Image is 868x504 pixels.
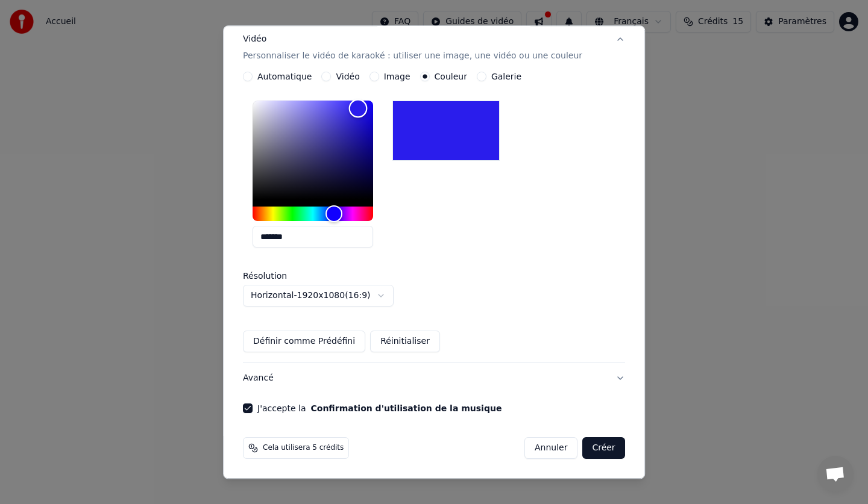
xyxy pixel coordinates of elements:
[370,331,440,353] button: Réinitialiser
[243,363,625,394] button: Avancé
[311,405,502,413] button: J'accepte la
[243,51,582,63] p: Personnaliser le vidéo de karaoké : utiliser une image, une vidéo ou une couleur
[243,272,363,281] label: Résolution
[257,405,502,413] label: J'accepte la
[435,73,467,81] label: Couleur
[243,24,625,72] button: VidéoPersonnaliser le vidéo de karaoké : utiliser une image, une vidéo ou une couleur
[253,101,373,200] div: Color
[583,438,625,459] button: Créer
[253,207,373,222] div: Hue
[257,73,312,81] label: Automatique
[491,73,521,81] label: Galerie
[524,438,577,459] button: Annuler
[263,444,344,453] span: Cela utilisera 5 crédits
[243,331,365,353] button: Définir comme Prédéfini
[384,73,410,81] label: Image
[336,73,360,81] label: Vidéo
[243,34,582,63] div: Vidéo
[243,72,625,362] div: VidéoPersonnaliser le vidéo de karaoké : utiliser une image, une vidéo ou une couleur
